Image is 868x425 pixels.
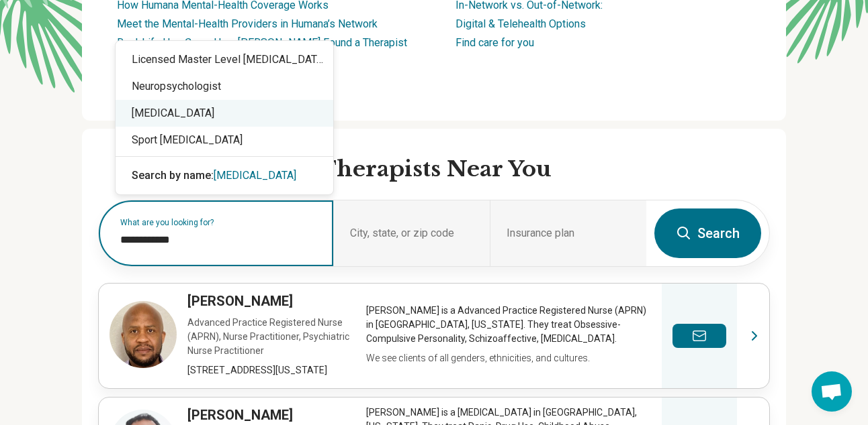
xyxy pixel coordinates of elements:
a: Digital & Telehealth Options [455,17,586,30]
div: [MEDICAL_DATA] [116,100,333,127]
div: Licensed Master Level [MEDICAL_DATA] (LMLP) [116,46,333,73]
div: Open chat [812,371,852,412]
div: Sport [MEDICAL_DATA] [116,127,333,154]
h2: See 683 Humana Therapists Near You [120,156,770,184]
div: Suggestions [116,41,333,194]
button: Search [654,208,761,258]
label: What are you looking for? [120,219,317,227]
a: Real-Life Use Case: How [PERSON_NAME] Found a Therapist That Takes Humana [117,36,407,65]
span: [MEDICAL_DATA] [214,169,296,182]
a: Find care for you [455,36,534,49]
div: Neuropsychologist [116,73,333,100]
a: Meet the Mental-Health Providers in Humana’s Network [117,17,378,30]
button: Send a message [672,324,726,348]
span: Search by name: [132,169,214,182]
